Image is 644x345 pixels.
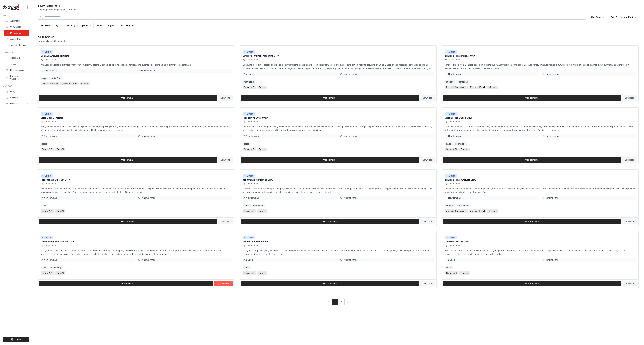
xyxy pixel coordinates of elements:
[243,80,255,84] a: marketing
[246,259,253,261] span: 1 users
[625,282,634,285] span: Download
[445,240,636,243] p: Generate PDF for Sales
[445,58,461,61] span: By crewAI Team
[252,204,265,207] a: operations
[343,197,357,199] span: Runtime varies
[323,220,337,223] span: Use Template
[41,63,232,67] p: Analyzes contracts to extract key information, identify potential issues, and provide insights fo...
[41,54,232,58] p: Contract Analysis Template
[218,157,233,163] a: Download
[487,86,498,89] span: +2 more
[141,69,155,72] span: Runtime varies
[39,95,217,101] a: Use Template
[10,102,20,105] span: Resources
[420,95,435,101] a: Download
[221,220,230,223] span: Download
[332,299,338,305] span: 1
[622,95,637,101] a: Download
[445,86,468,89] span: Zendesk Subdomain
[80,82,90,85] span: +2 more
[38,3,77,8] h2: Search and Filters
[41,266,48,269] a: sales
[41,82,59,85] span: OpenAI API Key
[4,36,29,42] a: Agents Repository
[218,95,233,101] a: Download
[423,282,432,285] span: Download
[41,142,48,146] a: sales
[243,63,434,70] p: Conducts thorough research on topic to identify emerging trends, analyze competitor strategies, a...
[545,197,560,199] span: Runtime varies
[443,281,621,286] a: Use Template
[445,174,457,178] span: Official
[121,97,135,99] span: Use Template
[39,219,217,224] a: Use Template
[243,86,256,89] span: Serper API
[243,271,256,275] span: Serper API
[241,219,419,224] a: Use Template
[41,174,53,178] span: Official
[4,73,29,82] a: Environment Variables
[3,14,29,17] div: Build
[141,259,155,261] span: Runtime varies
[459,148,470,151] span: OpenAI
[243,209,256,213] span: Serper API
[44,69,57,72] span: New template
[445,204,455,207] a: support
[4,101,29,106] button: Resources
[141,197,155,199] span: Runtime varies
[423,159,432,161] span: Download
[420,281,435,286] a: Download
[119,23,137,28] a: All Categories
[448,135,461,137] span: New template
[625,159,634,161] span: Download
[121,159,135,161] span: Use Template
[445,54,636,58] p: Zendesk Ticket Insights Crew
[39,281,213,286] a: Use Template
[445,125,636,132] p: Conducts research on a target company, analyzes industry trends, develops a tailored sales strate...
[443,157,621,163] a: Use Template
[487,209,498,213] span: +2 more
[445,148,458,151] span: Serper API
[343,259,357,261] span: Runtime varies
[243,236,255,239] span: Official
[243,187,434,194] p: Monitors LinkedIn profiles for job changes, validates detected changes, and analyzes opportunitie...
[243,120,258,123] span: By crewAI Team
[3,51,29,54] div: Operate
[3,85,29,88] div: Manage
[243,266,250,269] a: sales
[241,281,419,286] a: Use Template
[41,116,232,120] p: Sales Offer Generator
[41,204,48,207] a: sales
[456,204,469,207] a: operations
[3,4,20,10] img: Logo
[41,182,56,185] span: By crewAI Team
[323,159,337,161] span: Use Template
[257,86,267,89] span: OpenAI
[243,116,434,120] p: Prospect Analysis Crew
[609,14,639,20] button: Sort By: Newest First
[257,148,267,151] span: OpenAI
[243,58,258,61] span: By crewAI Team
[49,77,62,80] a: backoffice
[323,97,337,99] span: Use Template
[545,73,560,75] span: Runtime varies
[41,178,232,182] p: Personalized Outreach Crew
[41,236,53,239] span: Official
[121,220,135,223] span: Use Template
[243,142,250,146] a: sales
[420,157,435,163] a: Download
[246,73,253,75] span: 7 users
[445,142,453,146] a: sales
[41,50,53,54] span: Official
[44,259,57,261] span: New template
[445,187,636,194] p: Fetches a specific Zendesk ticket, categorizes it, and performs sentiment analysis. Outputs inclu...
[120,282,133,285] span: Use Template
[50,266,62,269] a: marketing
[41,58,56,61] span: By crewAI Team
[246,135,259,137] span: New template
[525,282,539,285] span: Use Template
[459,271,470,275] span: OpenAI
[243,204,250,207] a: sales
[343,135,357,137] span: Runtime varies
[41,271,54,275] span: Serper API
